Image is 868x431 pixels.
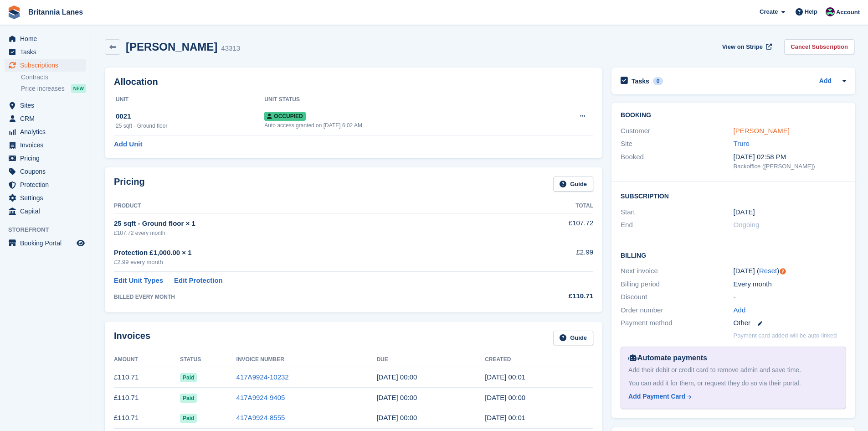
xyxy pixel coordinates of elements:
[722,42,763,52] span: View on Stripe
[20,165,75,178] span: Coupons
[20,46,75,58] span: Tasks
[621,126,733,136] div: Customer
[174,275,223,286] a: Edit Protection
[5,99,86,112] a: menu
[21,83,86,93] a: Price increases NEW
[114,258,504,267] div: £2.99 every month
[116,111,264,122] div: 0021
[75,238,86,249] a: Preview store
[621,152,733,171] div: Booked
[20,192,75,204] span: Settings
[7,5,21,19] img: stora-icon-8386f47178a22dfd0bd8f6a31ec36ba5ce8667c1dd55bd0f319d3a0aa187defe.svg
[116,122,264,130] div: 25 sqft - Ground floor
[114,353,180,367] th: Amount
[114,248,504,258] div: Protection £1,000.00 × 1
[5,152,86,165] a: menu
[621,191,846,200] h2: Subscription
[628,392,835,401] a: Add Payment Card
[485,414,525,421] time: 2025-05-30 23:01:16 UTC
[126,41,217,53] h2: [PERSON_NAME]
[504,199,593,213] th: Total
[114,139,142,150] a: Add Unit
[632,77,649,85] h2: Tasks
[621,279,733,290] div: Billing period
[485,353,593,367] th: Created
[376,353,485,367] th: Due
[264,121,539,130] div: Auto access granted on [DATE] 6:02 AM
[20,237,75,249] span: Booking Portal
[5,139,86,151] a: menu
[236,353,377,367] th: Invoice Number
[621,305,733,316] div: Order number
[114,93,264,107] th: Unit
[621,318,733,328] div: Payment method
[20,112,75,125] span: CRM
[114,77,593,87] h2: Allocation
[734,266,846,276] div: [DATE] ( )
[71,84,86,93] div: NEW
[5,112,86,125] a: menu
[20,99,75,112] span: Sites
[180,353,236,367] th: Status
[485,373,525,381] time: 2025-07-30 23:01:22 UTC
[5,178,86,191] a: menu
[826,7,835,16] img: Kirsty Miles
[734,318,846,328] div: Other
[553,331,593,346] a: Guide
[236,373,289,381] a: 417A9924-10232
[621,112,846,119] h2: Booking
[734,279,846,290] div: Every month
[20,152,75,165] span: Pricing
[21,84,65,93] span: Price increases
[553,177,593,192] a: Guide
[734,162,846,171] div: Backoffice ([PERSON_NAME])
[114,408,180,428] td: £110.71
[734,221,760,228] span: Ongoing
[20,205,75,218] span: Capital
[180,414,197,423] span: Paid
[734,127,790,135] a: [PERSON_NAME]
[734,305,746,316] a: Add
[180,394,197,403] span: Paid
[376,414,417,421] time: 2025-05-31 23:00:00 UTC
[5,237,86,249] a: menu
[784,39,854,54] a: Cancel Subscription
[5,46,86,58] a: menu
[621,292,733,302] div: Discount
[236,414,285,421] a: 417A9924-8555
[236,394,285,401] a: 417A9924-9405
[114,177,145,192] h2: Pricing
[20,32,75,45] span: Home
[779,267,787,275] div: Tooltip anchor
[264,93,539,107] th: Unit Status
[836,8,860,17] span: Account
[20,125,75,138] span: Analytics
[376,373,417,381] time: 2025-07-31 23:00:00 UTC
[114,229,504,237] div: £107.72 every month
[21,73,86,82] a: Contracts
[734,207,755,218] time: 2024-06-30 23:00:00 UTC
[819,76,832,87] a: Add
[621,220,733,230] div: End
[628,353,838,363] div: Automate payments
[25,5,87,20] a: Britannia Lanes
[734,331,837,340] p: Payment card added will be auto-linked
[734,140,750,147] a: Truro
[5,59,86,72] a: menu
[20,139,75,151] span: Invoices
[628,392,685,401] div: Add Payment Card
[504,242,593,272] td: £2.99
[5,165,86,178] a: menu
[759,267,777,275] a: Reset
[504,213,593,242] td: £107.72
[20,59,75,72] span: Subscriptions
[5,125,86,138] a: menu
[221,43,240,54] div: 43313
[628,365,838,375] div: Add their debit or credit card to remove admin and save time.
[628,379,838,388] div: You can add it for them, or request they do so via their portal.
[114,275,163,286] a: Edit Unit Types
[8,225,91,234] span: Storefront
[5,192,86,204] a: menu
[621,266,733,276] div: Next invoice
[180,373,197,382] span: Paid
